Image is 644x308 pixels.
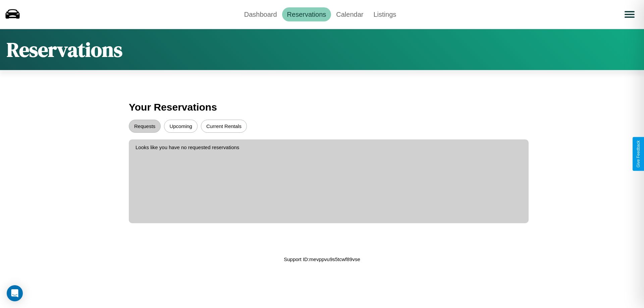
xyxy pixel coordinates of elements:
[201,120,247,133] button: Current Rentals
[368,7,401,21] a: Listings
[284,255,360,264] p: Support ID: mevppvu9s5tcwf89vse
[7,285,23,301] div: Open Intercom Messenger
[129,120,161,133] button: Requests
[282,7,331,21] a: Reservations
[331,7,368,21] a: Calendar
[164,120,198,133] button: Upcoming
[620,5,639,24] button: Open menu
[636,140,641,168] div: Give Feedback
[239,7,282,21] a: Dashboard
[129,98,515,116] h3: Your Reservations
[7,36,122,63] h1: Reservations
[136,143,522,152] p: Looks like you have no requested reservations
